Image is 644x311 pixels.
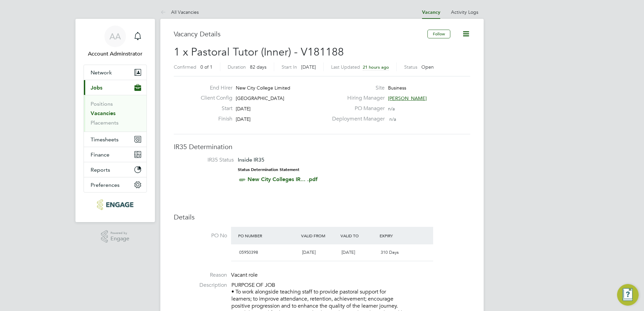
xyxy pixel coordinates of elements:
[236,85,290,91] span: New City College Limited
[381,249,399,255] span: 310 Days
[328,115,385,123] label: Deployment Manager
[91,136,119,143] span: Timesheets
[84,162,147,177] button: Reports
[174,282,227,289] label: Description
[174,142,470,151] h3: IR35 Determination
[75,19,155,222] nav: Main navigation
[228,64,246,70] label: Duration
[236,106,251,112] span: [DATE]
[181,157,234,164] label: IR35 Status
[174,232,227,239] label: PO No
[174,272,227,279] label: Reason
[248,176,318,182] a: New City Colleges IR... .pdf
[236,116,251,122] span: [DATE]
[174,213,470,221] h3: Details
[91,84,102,91] span: Jobs
[91,182,120,188] span: Preferences
[421,64,434,70] span: Open
[91,69,112,76] span: Network
[110,236,129,242] span: Engage
[84,147,147,162] button: Finance
[84,65,147,80] button: Network
[91,119,119,126] a: Placements
[84,132,147,147] button: Timesheets
[301,64,316,70] span: [DATE]
[195,105,232,112] label: Start
[84,26,147,58] a: AAAccount Adminstrator
[101,230,130,243] a: Powered byEngage
[84,177,147,192] button: Preferences
[84,80,147,95] button: Jobs
[174,64,196,70] label: Confirmed
[174,30,427,38] h3: Vacancy Details
[91,151,109,158] span: Finance
[97,199,133,210] img: protocol-logo-retina.png
[342,249,355,255] span: [DATE]
[231,272,258,278] span: Vacant role
[236,95,284,101] span: [GEOGRAPHIC_DATA]
[91,110,116,116] a: Vacancies
[388,85,406,91] span: Business
[617,284,639,306] button: Engage Resource Center
[451,9,478,15] a: Activity Logs
[302,249,316,255] span: [DATE]
[389,116,396,122] span: n/a
[328,95,385,102] label: Hiring Manager
[195,84,232,92] label: End Hirer
[84,95,147,132] div: Jobs
[91,101,113,107] a: Positions
[427,30,450,38] button: Follow
[174,45,344,59] span: 1 x Pastoral Tutor (Inner) - V181188
[195,95,232,102] label: Client Config
[363,64,389,70] span: 21 hours ago
[299,230,339,242] div: Valid From
[160,9,199,15] a: All Vacancies
[388,95,427,101] span: [PERSON_NAME]
[239,249,258,255] span: 05950398
[91,167,110,173] span: Reports
[328,105,385,112] label: PO Manager
[195,115,232,123] label: Finish
[110,230,129,236] span: Powered by
[109,32,121,41] span: AA
[84,50,147,58] span: Account Adminstrator
[200,64,213,70] span: 0 of 1
[378,230,417,242] div: Expiry
[339,230,378,242] div: Valid To
[422,9,440,15] a: Vacancy
[404,64,417,70] label: Status
[84,199,147,210] a: Go to home page
[331,64,360,70] label: Last Updated
[238,167,299,172] strong: Status Determination Statement
[282,64,297,70] label: Start In
[236,230,299,242] div: PO Number
[238,157,264,163] span: Inside IR35
[250,64,266,70] span: 82 days
[328,84,385,92] label: Site
[388,106,395,112] span: n/a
